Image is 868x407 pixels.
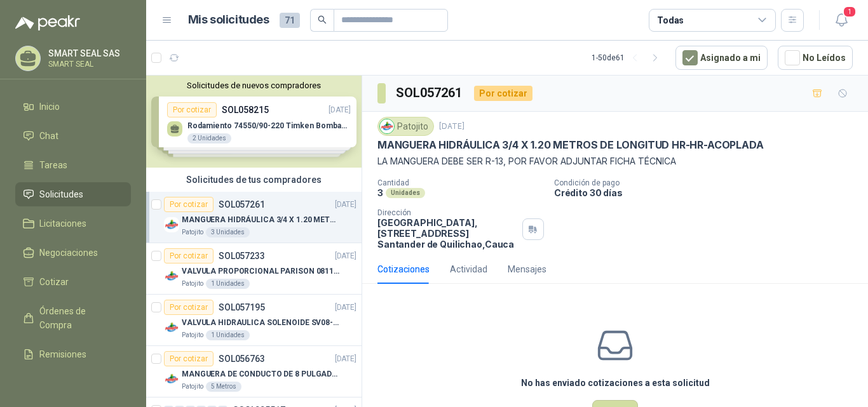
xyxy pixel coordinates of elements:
[182,330,203,340] p: Patojito
[146,346,362,397] a: Por cotizarSOL056763[DATE] Company LogoMANGUERA DE CONDUCTO DE 8 PULGADAS DE ALAMBRE DE ACERO PUP...
[377,217,517,250] p: [GEOGRAPHIC_DATA], [STREET_ADDRESS] Santander de Quilichao , Cauca
[39,304,119,332] span: Órdenes de Compra
[206,227,250,237] div: 3 Unidades
[15,299,131,337] a: Órdenes de Compra
[778,46,853,70] button: No Leídos
[39,246,98,260] span: Negociaciones
[164,248,214,264] div: Por cotizar
[206,382,241,392] div: 5 Metros
[657,13,684,27] div: Todas
[474,86,532,101] div: Por cotizar
[15,124,131,148] a: Chat
[164,300,214,315] div: Por cotizar
[219,200,265,209] p: SOL057261
[206,279,250,289] div: 1 Unidades
[39,347,86,361] span: Remisiones
[164,197,214,212] div: Por cotizar
[830,9,853,32] button: 1
[675,46,768,70] button: Asignado a mi
[554,178,863,187] p: Condición de pago
[146,168,362,192] div: Solicitudes de tus compradores
[380,119,394,133] img: Company Logo
[39,100,60,114] span: Inicio
[182,279,203,289] p: Patojito
[188,11,269,29] h1: Mis solicitudes
[318,15,327,24] span: search
[335,250,356,262] p: [DATE]
[164,217,179,232] img: Company Logo
[377,178,544,187] p: Cantidad
[335,199,356,211] p: [DATE]
[377,262,430,276] div: Cotizaciones
[39,217,86,230] span: Licitaciones
[15,342,131,366] a: Remisiones
[15,270,131,294] a: Cotizar
[15,153,131,177] a: Tareas
[219,303,265,312] p: SOL057195
[15,241,131,265] a: Negociaciones
[164,269,179,284] img: Company Logo
[48,60,128,68] p: SMART SEAL
[15,182,131,206] a: Solicitudes
[377,117,434,136] div: Patojito
[439,121,465,133] p: [DATE]
[48,49,128,58] p: SMART SEAL SAS
[164,320,179,335] img: Company Logo
[39,158,67,172] span: Tareas
[219,354,265,363] p: SOL056763
[377,138,763,152] p: MANGUERA HIDRÁULICA 3/4 X 1.20 METROS DE LONGITUD HR-HR-ACOPLADA
[182,317,340,329] p: VALVULA HIDRAULICA SOLENOIDE SV08-20 REF : SV08-3B-N-24DC-DG NORMALMENTE CERRADA
[182,368,340,380] p: MANGUERA DE CONDUCTO DE 8 PULGADAS DE ALAMBRE DE ACERO PU
[146,243,362,295] a: Por cotizarSOL057233[DATE] Company LogoVALVULA PROPORCIONAL PARISON 0811404612 / 4WRPEH6C4 REXROT...
[182,227,203,237] p: Patojito
[280,13,300,28] span: 71
[386,188,425,198] div: Unidades
[146,76,362,168] div: Solicitudes de nuevos compradoresPor cotizarSOL058215[DATE] Rodamiento 74550/90-220 Timken BombaV...
[335,353,356,365] p: [DATE]
[182,214,340,226] p: MANGUERA HIDRÁULICA 3/4 X 1.20 METROS DE LONGITUD HR-HR-ACOPLADA
[39,275,69,289] span: Cotizar
[592,48,665,68] div: 1 - 50 de 61
[508,262,546,276] div: Mensajes
[164,371,179,387] img: Company Logo
[15,211,131,236] a: Licitaciones
[15,95,131,119] a: Inicio
[206,330,250,340] div: 1 Unidades
[521,376,710,390] h3: No has enviado cotizaciones a esta solicitud
[39,187,83,201] span: Solicitudes
[377,187,383,198] p: 3
[15,15,80,30] img: Logo peakr
[164,351,214,366] div: Por cotizar
[146,192,362,243] a: Por cotizarSOL057261[DATE] Company LogoMANGUERA HIDRÁULICA 3/4 X 1.20 METROS DE LONGITUD HR-HR-AC...
[15,371,131,396] a: Configuración
[377,154,853,168] p: LA MANGUERA DEBE SER R-13, POR FAVOR ADJUNTAR FICHA TÉCNICA
[450,262,487,276] div: Actividad
[335,302,356,314] p: [DATE]
[396,83,464,103] h3: SOL057261
[554,187,863,198] p: Crédito 30 días
[146,295,362,346] a: Por cotizarSOL057195[DATE] Company LogoVALVULA HIDRAULICA SOLENOIDE SV08-20 REF : SV08-3B-N-24DC-...
[182,382,203,392] p: Patojito
[39,129,58,143] span: Chat
[182,265,340,277] p: VALVULA PROPORCIONAL PARISON 0811404612 / 4WRPEH6C4 REXROTH
[377,208,517,217] p: Dirección
[219,251,265,260] p: SOL057233
[151,81,356,90] button: Solicitudes de nuevos compradores
[843,6,857,18] span: 1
